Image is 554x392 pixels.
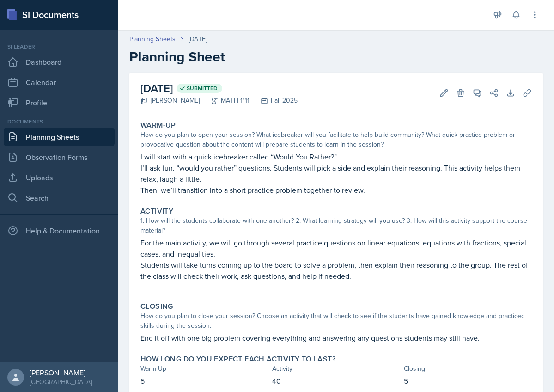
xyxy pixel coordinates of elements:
[250,96,298,105] div: Fall 2025
[4,43,115,51] div: Si leader
[4,148,115,166] a: Observation Forms
[140,302,173,311] label: Closing
[200,96,250,105] div: MATH 1111
[140,96,200,105] div: [PERSON_NAME]
[129,49,543,65] h2: Planning Sheet
[140,259,532,282] p: Students will take turns coming up to the board to solve a problem, then explain their reasoning ...
[140,130,532,149] div: How do you plan to open your session? What icebreaker will you facilitate to help build community...
[272,375,400,386] p: 40
[4,168,115,187] a: Uploads
[404,375,532,386] p: 5
[140,364,268,374] div: Warm-Up
[4,189,115,207] a: Search
[4,221,115,240] div: Help & Documentation
[30,368,92,377] div: [PERSON_NAME]
[140,80,298,97] h2: [DATE]
[140,151,532,162] p: I will start with a quick icebreaker called “Would You Rather?”
[140,121,176,130] label: Warm-Up
[140,207,173,216] label: Activity
[4,128,115,146] a: Planning Sheets
[129,34,176,44] a: Planning Sheets
[140,355,335,364] label: How long do you expect each activity to last?
[187,85,218,92] span: Submitted
[140,237,532,259] p: For the main activity, we will go through several practice questions on linear equations, equatio...
[4,73,115,92] a: Calendar
[404,364,532,374] div: Closing
[140,162,532,184] p: I’ll ask fun, “would you rather” questions, Students will pick a side and explain their reasoning...
[4,117,115,126] div: Documents
[140,311,532,331] div: How do you plan to close your session? Choose an activity that will check to see if the students ...
[140,375,268,386] p: 5
[4,53,115,71] a: Dashboard
[140,184,532,196] p: Then, we’ll transition into a short practice problem together to review.
[140,216,532,235] div: 1. How will the students collaborate with one another? 2. What learning strategy will you use? 3....
[4,93,115,112] a: Profile
[189,34,207,44] div: [DATE]
[272,364,400,374] div: Activity
[30,377,92,386] div: [GEOGRAPHIC_DATA]
[140,332,532,343] p: End it off with one big problem covering everything and answering any questions students may stil...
